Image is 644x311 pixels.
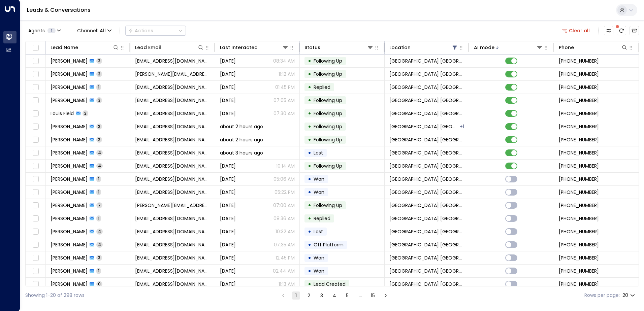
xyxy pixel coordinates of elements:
div: Location [389,43,458,51]
span: Aug 04, 2025 [220,215,236,222]
span: Channel: [74,26,114,35]
span: Jun 19, 2025 [220,176,236,182]
span: 4 [96,150,103,155]
span: 7 [96,202,102,208]
span: Jemal Ahmed Kassim [51,123,88,130]
span: +447957464875 [559,254,599,261]
span: Lily Parry [51,254,88,261]
span: 4 [96,229,103,234]
span: Won [314,254,324,261]
span: Jul 26, 2025 [220,241,236,248]
span: Toggle select row [31,214,40,223]
span: Space Station Kings Heath [389,176,464,182]
span: Space Station Kings Heath [389,202,464,209]
span: Toggle select row [31,175,40,183]
span: Lost [314,149,323,156]
span: Following Up [314,163,342,169]
span: There are new threads available. Refresh the grid to view the latest updates. [617,26,626,35]
span: neil.fisher@sky.com [135,71,210,77]
div: Space Station Kings Heath [460,123,464,130]
div: • [308,186,311,198]
span: Sep 27, 2025 [220,58,236,64]
span: Space Station Kings Heath [389,268,464,274]
span: sexomohe@gmail.com [135,215,210,222]
span: +447835950082 [559,163,599,169]
div: Lead Email [135,43,204,51]
span: Space Station Kings Heath [389,84,464,91]
div: … [356,291,364,300]
span: Archie Tulk [51,84,88,91]
p: 05:06 AM [273,176,295,182]
span: +447824549673 [559,71,599,77]
span: Toggle select row [31,280,40,288]
div: • [308,68,311,80]
span: Toggle select row [31,162,40,170]
span: Won [314,268,324,274]
span: All [100,28,106,33]
button: Go to page 5 [343,291,351,300]
span: Space Station Kings Heath [389,281,464,287]
p: 07:05 AM [273,97,295,104]
div: Button group with a nested menu [125,26,186,36]
p: 12:45 PM [276,254,295,261]
span: archietulk@outlook.com [135,84,210,91]
p: 10:32 AM [276,228,295,235]
div: Status [304,43,373,51]
span: Space Station Kings Heath [389,163,464,169]
span: Neha Patel [51,268,88,274]
div: Phone [559,43,628,51]
span: Sep 27, 2025 [220,97,236,104]
span: Space Station Kings Heath [389,97,464,104]
span: Toggle select row [31,123,40,131]
span: sumayah.jada@icloud.com [135,58,210,64]
span: diana.laird555@yahoo.com [135,202,210,209]
span: 2 [96,137,102,142]
span: Toggle select row [31,57,40,65]
span: +447747650739 [559,241,599,248]
div: Last Interacted [220,43,258,51]
span: +447736085321 [559,228,599,235]
div: • [308,108,311,119]
span: Catalin Stoian [51,281,88,287]
p: 07:00 AM [273,202,295,209]
span: +447521220540 [559,268,599,274]
span: +447823393896 [559,58,599,64]
span: Lead Created [314,281,346,287]
span: Toggle select row [31,201,40,210]
span: Charles Conaty [51,149,88,156]
nav: pagination navigation [279,291,390,300]
span: Louis Field [51,110,74,117]
span: 3 [96,58,102,64]
div: • [308,160,311,172]
div: • [308,278,311,290]
div: • [308,81,311,93]
div: • [308,200,311,211]
span: +447868397069 [559,97,599,104]
span: Diana Laird [51,202,88,209]
button: Go to page 15 [369,291,377,300]
span: Simone Davies [51,58,88,64]
span: Aug 05, 2025 [220,228,236,235]
button: Channel:All [74,26,114,35]
span: Neil Fisher [51,71,88,77]
span: Following Up [314,71,342,77]
span: Toggle select row [31,96,40,105]
span: 2 [96,124,102,129]
span: 1 [96,176,101,182]
span: Jimifashion11@gmail.com [135,123,210,130]
span: 3 [96,255,102,261]
span: Space Station Castle Bromwich [389,123,459,130]
div: Actions [128,28,153,34]
span: Following Up [314,202,342,209]
span: Toggle select row [31,70,40,78]
button: page 1 [292,291,300,300]
span: Space Station Kings Heath [389,110,464,117]
span: Yesterday [220,110,236,117]
button: Clear all [559,26,593,35]
span: Ashley Holt [51,136,88,143]
span: Space Station Kings Heath [389,254,464,261]
span: Tina Wilson [51,97,88,104]
span: +447949260491 [559,202,599,209]
div: • [308,147,311,159]
span: Toggle select row [31,228,40,236]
